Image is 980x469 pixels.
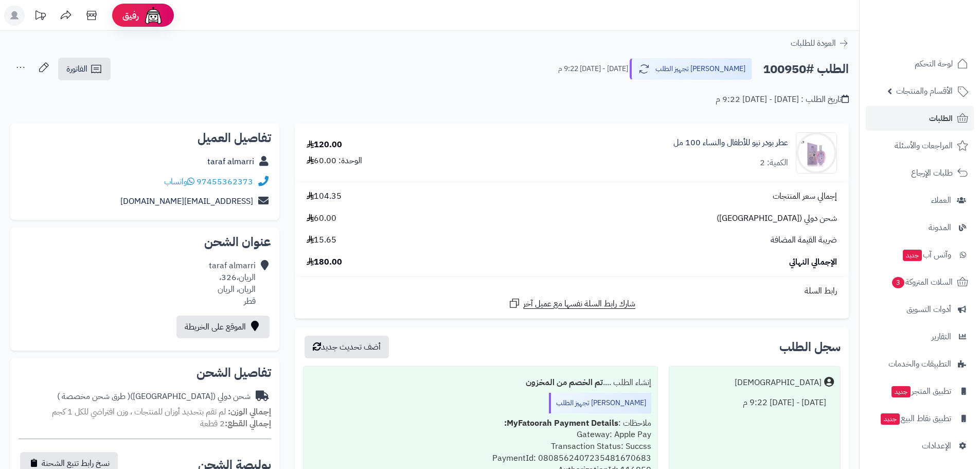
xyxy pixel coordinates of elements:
[716,94,849,106] div: تاريخ الطلب : [DATE] - [DATE] 9:22 م
[200,418,271,430] small: 2 قطعة
[796,132,836,173] img: 1650631713-DSC_0681-7-f-90x90.jpg
[890,384,951,398] span: تطبيق المتجر
[508,297,635,310] a: شارك رابط السلة نفسها مع عميل آخر
[866,242,974,267] a: وآتس آبجديد
[866,270,974,294] a: السلات المتروكة3
[673,137,788,149] a: عطر بودر نيو للأطفال والنساء 100 مل
[892,276,905,289] span: 3
[549,393,651,413] div: [PERSON_NAME] تجهيز الطلب
[307,234,336,246] span: 15.65
[307,256,342,268] span: 180.00
[922,439,951,453] span: الإعدادات
[915,57,953,71] span: لوحة التحكم
[122,9,139,22] span: رفيق
[866,133,974,158] a: المراجعات والأسئلة
[66,63,87,75] span: الفاتورة
[866,215,974,240] a: المدونة
[52,406,226,418] span: لم تقم بتحديد أوزان للمنتجات ، وزن افتراضي للكل 1 كجم
[735,377,822,389] div: [DEMOGRAPHIC_DATA]
[307,190,342,202] span: 104.35
[866,379,974,404] a: تطبيق المتجرجديد
[228,406,271,418] strong: إجمالي الوزن:
[929,220,951,235] span: المدونة
[866,433,974,458] a: الإعدادات
[299,285,845,297] div: رابط السلة
[523,298,635,310] span: شارك رابط السلة نفسها مع عميل آخر
[773,190,837,202] span: إجمالي سعر المنتجات
[881,413,900,425] span: جديد
[866,406,974,431] a: تطبيق نقاط البيعجديد
[526,376,603,389] b: تم الخصم من المخزون
[19,236,271,248] h2: عنوان الشحن
[27,5,53,28] a: تحديثات المنصة
[19,132,271,144] h2: تفاصيل العميل
[209,260,256,307] div: taraf almarri الريان،326، الريان، الريان قطر
[630,58,752,80] button: [PERSON_NAME] تجهيز الطلب
[903,250,922,261] span: جديد
[19,367,271,379] h2: تفاصيل الشحن
[892,386,911,397] span: جديد
[558,64,628,74] small: [DATE] - [DATE] 9:22 م
[866,161,974,185] a: طلبات الإرجاع
[779,341,841,353] h3: سجل الطلب
[931,193,951,207] span: العملاء
[906,302,951,317] span: أدوات التسويق
[791,37,836,49] span: العودة للطلبات
[911,166,953,180] span: طلبات الإرجاع
[207,155,254,168] a: taraf almarri
[789,256,837,268] span: الإجمالي النهائي
[225,418,271,430] strong: إجمالي القطع:
[932,329,951,344] span: التقارير
[120,195,253,207] a: [EMAIL_ADDRESS][DOMAIN_NAME]
[866,324,974,349] a: التقارير
[771,234,837,246] span: ضريبة القيمة المضافة
[307,155,362,167] div: الوحدة: 60.00
[866,51,974,76] a: لوحة التحكم
[57,391,251,403] div: شحن دولي ([GEOGRAPHIC_DATA])
[888,357,951,371] span: التطبيقات والخدمات
[675,393,834,413] div: [DATE] - [DATE] 9:22 م
[307,139,342,151] div: 120.00
[717,213,837,224] span: شحن دولي ([GEOGRAPHIC_DATA])
[910,12,970,33] img: logo-2.png
[896,84,953,98] span: الأقسام والمنتجات
[866,297,974,322] a: أدوات التسويق
[880,411,951,426] span: تطبيق نقاط البيع
[902,248,951,262] span: وآتس آب
[763,59,849,80] h2: الطلب #100950
[176,316,270,338] a: الموقع على الخريطة
[58,58,111,80] a: الفاتورة
[310,373,651,393] div: إنشاء الطلب ....
[57,390,130,403] span: ( طرق شحن مخصصة )
[197,176,253,188] a: 97455362373
[305,336,389,358] button: أضف تحديث جديد
[504,417,618,429] b: MyFatoorah Payment Details:
[143,5,164,26] img: ai-face.png
[895,138,953,153] span: المراجعات والأسئلة
[164,176,194,188] a: واتساب
[866,352,974,376] a: التطبيقات والخدمات
[791,37,849,49] a: العودة للطلبات
[307,213,336,224] span: 60.00
[891,275,953,289] span: السلات المتروكة
[760,157,788,169] div: الكمية: 2
[866,106,974,131] a: الطلبات
[929,111,953,126] span: الطلبات
[866,188,974,213] a: العملاء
